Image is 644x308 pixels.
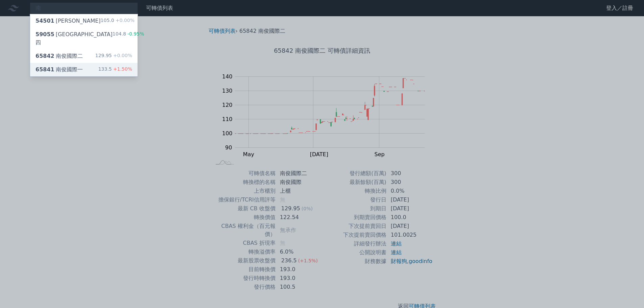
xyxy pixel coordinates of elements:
[126,31,144,37] span: -0.95%
[35,66,83,74] div: 南俊國際一
[35,30,113,47] div: [GEOGRAPHIC_DATA]四
[30,63,138,76] a: 65841南俊國際一 133.5+1.50%
[112,53,132,58] span: +0.00%
[35,17,101,25] div: [PERSON_NAME]
[35,53,54,59] span: 65842
[112,66,132,72] span: +1.50%
[35,31,54,38] span: 59055
[30,49,138,63] a: 65842南俊國際二 129.95+0.00%
[30,14,138,28] a: 54501[PERSON_NAME] 105.0+0.00%
[35,52,83,60] div: 南俊國際二
[35,66,54,73] span: 65841
[114,18,135,23] span: +0.00%
[101,17,135,25] div: 105.0
[95,52,132,60] div: 129.95
[98,66,132,74] div: 133.5
[30,28,138,49] a: 59055[GEOGRAPHIC_DATA]四 104.8-0.95%
[113,30,144,47] div: 104.8
[35,18,54,24] span: 54501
